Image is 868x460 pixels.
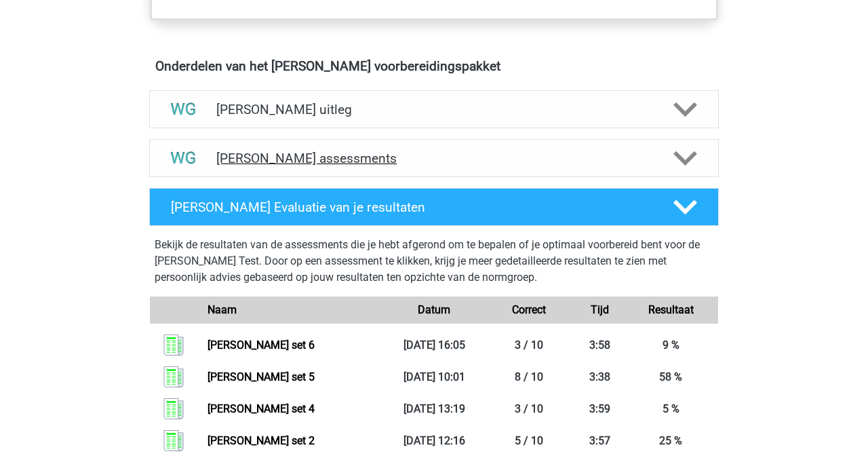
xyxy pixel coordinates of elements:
[208,434,315,447] a: [PERSON_NAME] set 2
[155,58,713,74] h4: Onderdelen van het [PERSON_NAME] voorbereidingspakket
[144,90,724,128] a: uitleg [PERSON_NAME] uitleg
[216,151,652,166] h4: [PERSON_NAME] assessments
[216,102,652,117] h4: [PERSON_NAME] uitleg
[576,302,624,318] div: Tijd
[166,92,201,127] img: watson glaser uitleg
[387,302,481,318] div: Datum
[208,339,315,351] a: [PERSON_NAME] set 6
[481,302,576,318] div: Correct
[171,199,652,215] h4: [PERSON_NAME] Evaluatie van je resultaten
[208,370,315,383] a: [PERSON_NAME] set 5
[144,188,724,226] a: [PERSON_NAME] Evaluatie van je resultaten
[623,302,718,318] div: Resultaat
[144,139,724,177] a: assessments [PERSON_NAME] assessments
[208,402,315,415] a: [PERSON_NAME] set 4
[155,237,713,286] p: Bekijk de resultaten van de assessments die je hebt afgerond om te bepalen of je optimaal voorber...
[197,302,387,318] div: Naam
[166,141,201,176] img: watson glaser assessments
